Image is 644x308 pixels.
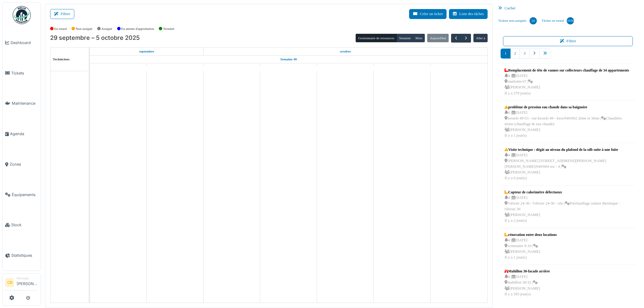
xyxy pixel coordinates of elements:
a: Statistiques [3,240,41,271]
a: 1 octobre 2025 [338,48,352,55]
a: 4 octobre 2025 [396,63,408,71]
button: Suivant [461,34,471,43]
div: 4 | [DATE] mahillon 30/32 | [PERSON_NAME] Il y a 393 jour(s) [505,274,550,297]
a: Tâches en retard [539,13,577,29]
a: Stock [3,210,41,240]
div: 4 | [DATE] kessels 49-53 - rue kessels 49 - kess/049/002 2ème et 3ème | Chaudière mixte (chauffag... [505,110,631,139]
div: 4 | [DATE] scutenaire 9-10 | [PERSON_NAME] Il y a 1 jour(s) [505,237,557,261]
span: Techniciens [53,57,70,61]
a: Visite technique : dégât au niveau du plafond de la sdb suite à une fuite 4 |[DATE] [PERSON_NAME]... [503,145,633,183]
button: Aller à [473,34,488,42]
button: Gestionnaire de ressources [356,34,397,42]
a: Équipements [3,179,41,210]
div: Visite technique : dégât au niveau du plafond de la sdb suite à une fuite [505,147,631,152]
a: Tickets non-assignés [496,13,539,29]
a: 1 [501,49,510,59]
button: Créer un ticket [409,9,447,19]
a: 2 octobre 2025 [283,63,294,71]
a: Capteur de calorimètre défectueux 4 |[DATE] l'olivier 24-36 - l'olivier 24-36 - site |Préchauffag... [503,188,633,225]
label: En retard [54,26,67,31]
a: Remplacement de tête de vannes sur collecteurs chauffage de 34 appartements 4 |[DATE] marbotin 67... [503,66,630,98]
a: Mahillon 30-facade arrière 4 |[DATE] mahillon 30/32 | [PERSON_NAME]Il y a 393 jour(s) [503,267,551,299]
span: Agenda [10,131,38,137]
a: 30 septembre 2025 [168,63,182,71]
li: [PERSON_NAME] [17,276,38,289]
a: rénovation entre deux locations 4 |[DATE] scutenaire 9-10 | [PERSON_NAME]Il y a 1 jour(s) [503,230,558,262]
a: CB Manager[PERSON_NAME] [5,276,38,291]
a: Dashboard [3,27,41,58]
a: 5 octobre 2025 [453,63,465,71]
div: problème de pression eau chaude dans sa baignoire [505,104,631,110]
img: Badge_color-CXgf-gQk.svg [13,6,31,24]
span: Tickets [11,70,38,76]
div: 4 | [DATE] marbotin 67 | [PERSON_NAME] Il y a 379 jour(s) [505,73,629,96]
label: Non assigné [76,26,92,31]
a: 29 septembre 2025 [112,63,124,71]
div: rénovation entre deux locations [505,232,557,237]
a: 29 septembre 2025 [138,48,156,55]
button: Précédent [451,34,461,43]
div: Mahillon 30-facade arrière [505,268,550,274]
label: En attente d'approbation [121,26,154,31]
div: Remplacement de tête de vannes sur collecteurs chauffage de 34 appartements [505,68,629,73]
a: problème de pression eau chaude dans sa baignoire 4 |[DATE] kessels 49-53 - rue kessels 49 - kess... [503,103,633,140]
button: Liste des tâches [449,9,488,19]
div: Manager [17,276,38,281]
span: Zones [10,161,38,167]
a: Zones [3,149,41,179]
div: 1036 [567,17,574,24]
button: Filtrer [50,9,74,19]
a: 2 [510,49,520,59]
button: Aujourd'hui [427,34,448,42]
label: Assigné [101,26,112,31]
div: Cacher [496,4,640,13]
div: 4 | [DATE] l'olivier 24-36 - l'olivier 24-36 - site | Préchauffage solaire thermique - Olivier 30... [505,195,631,224]
span: Stock [11,222,38,228]
span: Équipements [12,192,38,198]
nav: pager [501,49,635,63]
a: Maintenance [3,88,41,119]
button: Semaine [396,34,413,42]
span: Dashboard [11,40,38,46]
span: Maintenance [12,100,38,106]
a: Semaine 40 [279,56,298,63]
a: 1 octobre 2025 [226,63,238,71]
h2: 29 septembre – 5 octobre 2025 [50,34,140,42]
li: CB [5,278,14,287]
label: Terminé [163,26,174,31]
a: 3 octobre 2025 [340,63,351,71]
a: Agenda [3,119,41,149]
div: 24 [530,17,537,24]
button: Filtrer [503,36,633,46]
button: Mois [413,34,425,42]
div: 4 | [DATE] [PERSON_NAME] [STREET_ADDRESS][PERSON_NAME][PERSON_NAME]/049/004 rez - 4 | [PERSON_NAM... [505,152,631,181]
div: Capteur de calorimètre défectueux [505,189,631,195]
a: Tickets [3,58,41,88]
a: 3 [520,49,529,59]
span: Statistiques [11,252,38,258]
